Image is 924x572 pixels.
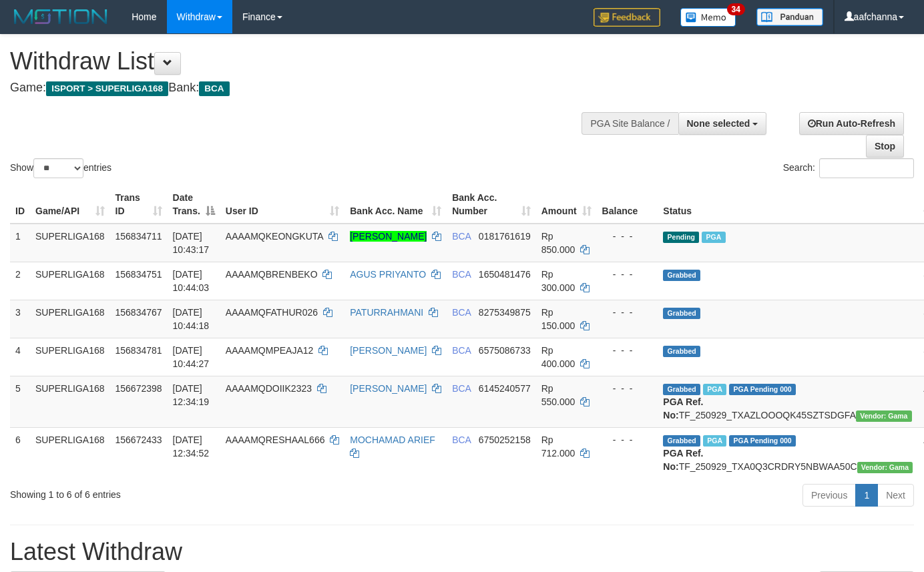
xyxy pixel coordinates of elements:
a: Next [877,484,914,507]
span: PGA Pending [729,435,796,447]
h1: Latest Withdraw [10,539,914,565]
span: Grabbed [663,346,700,357]
span: 156834781 [115,345,162,356]
td: SUPERLIGA168 [30,376,110,427]
span: AAAAMQKEONGKUTA [226,231,323,242]
span: PGA Pending [729,384,796,395]
span: Rp 300.000 [541,269,575,293]
b: PGA Ref. No: [663,396,703,420]
span: BCA [452,383,471,394]
img: panduan.png [756,8,823,26]
span: Marked by aafsoycanthlai [703,384,726,395]
div: Showing 1 to 6 of 6 entries [10,483,375,501]
span: AAAAMQDOIIK2323 [226,383,312,394]
span: BCA [452,435,471,445]
div: - - - [602,268,653,281]
span: 34 [727,3,745,15]
h4: Game: Bank: [10,81,603,95]
span: Copy 6145240577 to clipboard [479,383,531,394]
span: None selected [687,118,750,129]
th: Status [658,186,918,224]
td: 5 [10,376,30,427]
th: ID [10,186,30,224]
span: Copy 1650481476 to clipboard [479,269,531,280]
th: Date Trans.: activate to sort column descending [168,186,220,224]
td: 4 [10,338,30,376]
span: Marked by aafchhiseyha [702,232,725,243]
span: 156834767 [115,307,162,318]
span: [DATE] 10:44:18 [173,307,210,331]
a: Run Auto-Refresh [799,112,904,135]
div: - - - [602,230,653,243]
div: PGA Site Balance / [582,112,678,135]
img: MOTION_logo.png [10,7,111,27]
span: 156834711 [115,231,162,242]
span: Copy 0181761619 to clipboard [479,231,531,242]
span: Pending [663,232,699,243]
span: AAAAMQRESHAAL666 [226,435,325,445]
span: [DATE] 10:44:27 [173,345,210,369]
td: SUPERLIGA168 [30,338,110,376]
a: [PERSON_NAME] [350,345,427,356]
td: 6 [10,427,30,479]
td: TF_250929_TXAZLOOOQK45SZTSDGFA [658,376,918,427]
td: 1 [10,224,30,262]
a: PATURRAHMANI [350,307,423,318]
b: PGA Ref. No: [663,448,703,472]
span: Copy 6750252158 to clipboard [479,435,531,445]
span: BCA [452,231,471,242]
span: Rp 150.000 [541,307,575,331]
div: - - - [602,344,653,357]
span: Copy 8275349875 to clipboard [479,307,531,318]
span: Vendor URL: https://trx31.1velocity.biz [857,462,913,473]
td: 2 [10,262,30,300]
span: Rp 712.000 [541,435,575,459]
label: Search: [783,158,914,178]
td: 3 [10,300,30,338]
span: AAAAMQBRENBEKO [226,269,318,280]
a: MOCHAMAD ARIEF [350,435,435,445]
th: Amount: activate to sort column ascending [536,186,597,224]
a: AGUS PRIYANTO [350,269,426,280]
span: Grabbed [663,384,700,395]
th: Game/API: activate to sort column ascending [30,186,110,224]
td: SUPERLIGA168 [30,427,110,479]
div: - - - [602,382,653,395]
span: 156834751 [115,269,162,280]
span: BCA [452,345,471,356]
span: Marked by aafsoycanthlai [703,435,726,447]
span: 156672398 [115,383,162,394]
select: Showentries [33,158,83,178]
a: Previous [802,484,856,507]
td: SUPERLIGA168 [30,262,110,300]
a: [PERSON_NAME] [350,383,427,394]
span: 156672433 [115,435,162,445]
span: BCA [199,81,229,96]
span: Rp 550.000 [541,383,575,407]
th: Bank Acc. Number: activate to sort column ascending [447,186,536,224]
span: Rp 400.000 [541,345,575,369]
span: [DATE] 10:44:03 [173,269,210,293]
a: Stop [866,135,904,158]
div: - - - [602,433,653,447]
a: 1 [855,484,878,507]
span: AAAAMQFATHUR026 [226,307,318,318]
span: Rp 850.000 [541,231,575,255]
td: TF_250929_TXA0Q3CRDRY5NBWAA50C [658,427,918,479]
div: - - - [602,306,653,319]
span: [DATE] 10:43:17 [173,231,210,255]
th: User ID: activate to sort column ascending [220,186,344,224]
th: Trans ID: activate to sort column ascending [110,186,168,224]
td: SUPERLIGA168 [30,300,110,338]
button: None selected [678,112,767,135]
img: Feedback.jpg [594,8,660,27]
th: Balance [597,186,658,224]
span: [DATE] 12:34:19 [173,383,210,407]
span: Vendor URL: https://trx31.1velocity.biz [856,410,912,422]
span: Copy 6575086733 to clipboard [479,345,531,356]
span: Grabbed [663,435,700,447]
input: Search: [819,158,914,178]
span: ISPORT > SUPERLIGA168 [46,81,168,96]
span: [DATE] 12:34:52 [173,435,210,459]
span: BCA [452,307,471,318]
